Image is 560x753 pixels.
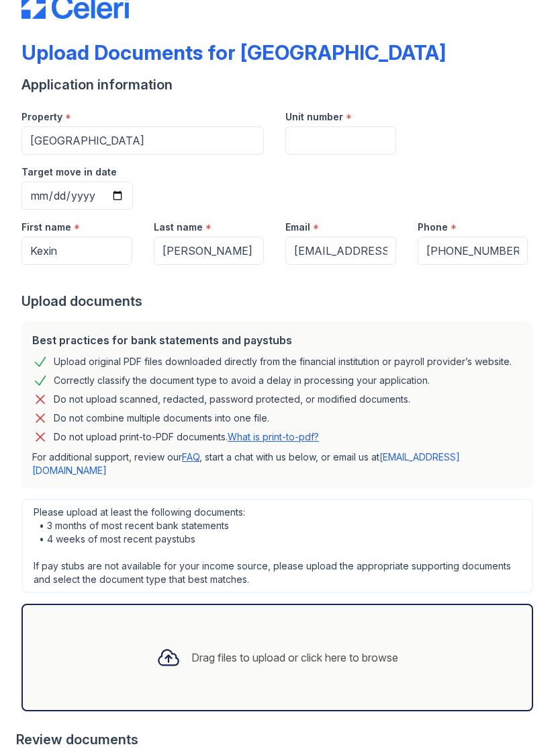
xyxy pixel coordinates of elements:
[285,110,343,124] label: Unit number
[54,430,319,444] p: Do not upload print-to-PDF documents.
[21,165,117,179] label: Target move in date
[418,221,448,234] label: Phone
[21,110,62,124] label: Property
[21,292,539,311] div: Upload documents
[54,391,410,407] div: Do not upload scanned, redacted, password protected, or modified documents.
[182,451,199,463] a: FAQ
[32,450,522,477] p: For additional support, review our , start a chat with us below, or email us at
[191,649,398,666] div: Drag files to upload or click here to browse
[154,221,203,234] label: Last name
[285,221,310,234] label: Email
[21,75,539,94] div: Application information
[21,499,533,593] div: Please upload at least the following documents: • 3 months of most recent bank statements • 4 wee...
[32,332,522,348] div: Best practices for bank statements and paystubs
[228,431,319,442] a: What is print-to-pdf?
[21,221,71,234] label: First name
[54,410,269,426] div: Do not combine multiple documents into one file.
[54,354,512,370] div: Upload original PDF files downloaded directly from the financial institution or payroll provider’...
[32,451,460,476] a: [EMAIL_ADDRESS][DOMAIN_NAME]
[21,40,446,65] div: Upload Documents for [GEOGRAPHIC_DATA]
[54,372,430,389] div: Correctly classify the document type to avoid a delay in processing your application.
[16,730,539,749] div: Review documents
